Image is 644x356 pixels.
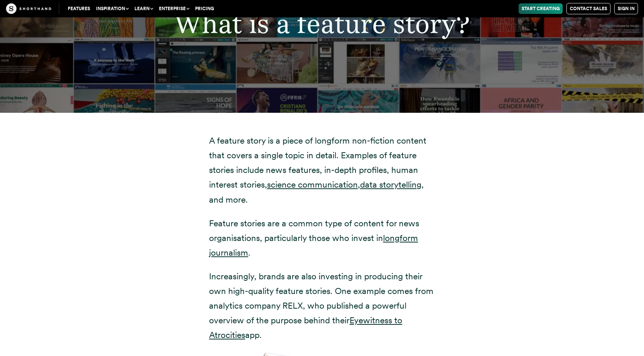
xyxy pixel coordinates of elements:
a: Sign in [614,3,638,14]
img: The Craft [6,3,51,14]
p: Increasingly, brands are also investing in producing their own high-quality feature stories. One ... [209,269,435,342]
span: What is a feature story? [174,8,470,39]
a: longform journalism [209,233,418,258]
a: Start Creating [519,3,563,14]
p: A feature story is a piece of longform non-fiction content that covers a single topic in detail. ... [209,133,435,207]
a: data storytelling [360,179,421,190]
a: Contact Sales [566,3,610,14]
a: Pricing [192,3,217,14]
a: Features [65,3,93,14]
a: science communication [267,179,358,190]
button: Inspiration [93,3,131,14]
button: Enterprise [156,3,192,14]
button: Learn [131,3,156,14]
p: Feature stories are a common type of content for news organisations, particularly those who inves... [209,216,435,260]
